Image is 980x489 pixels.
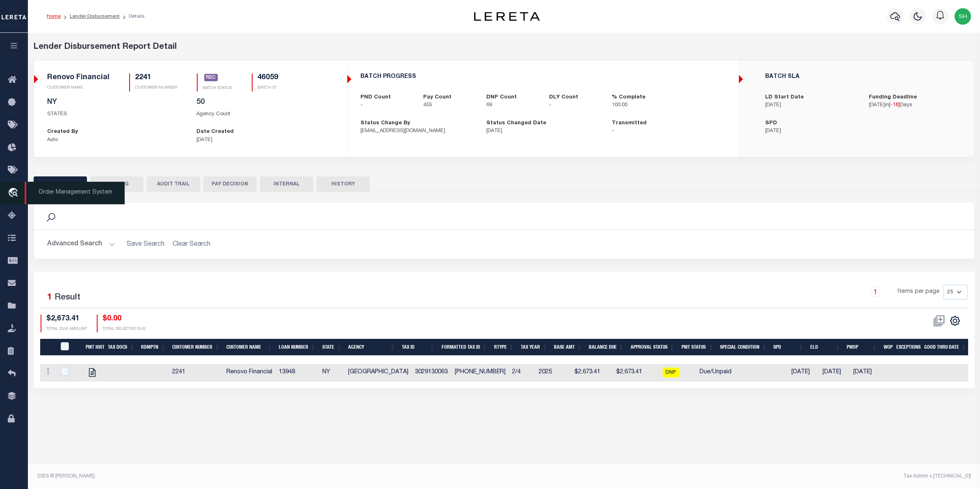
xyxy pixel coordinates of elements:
th: Balance Due: activate to sort column ascending [586,339,627,356]
th: Pmt Status: activate to sort column ascending [678,339,717,356]
p: BATCH STATUS [203,85,232,91]
a: Home [47,14,61,19]
button: LD BATCH [34,176,87,192]
button: AUDIT TRAIL [147,176,200,192]
button: INTERNAL [260,176,313,192]
th: Base Amt: activate to sort column ascending [551,339,586,356]
span: REC [204,74,218,81]
td: $2,673.41 [604,364,645,382]
td: [PHONE_NUMBER] [451,364,509,382]
label: SPD [765,119,777,128]
label: DLY Count [549,94,578,102]
th: Agency: activate to sort column ascending [345,339,399,356]
p: [DATE] [765,101,857,110]
p: [EMAIL_ADDRESS][DOMAIN_NAME] [360,127,474,135]
p: TOTAL DUE AMOUNT [46,326,87,332]
p: - [549,101,599,110]
label: PND Count [360,94,391,102]
td: 2025 [536,364,569,382]
th: Formatted Tax Id: activate to sort column ascending [438,339,491,356]
a: Lender Disbursement [70,14,120,19]
th: Special Condition: activate to sort column ascending [717,339,770,356]
td: 13948 [276,364,319,382]
h5: BATCH SLA [765,73,960,80]
p: Auto [47,136,185,144]
a: REC [204,74,218,82]
p: - [360,101,411,110]
label: LD Start Date [765,94,804,102]
h5: 50 [196,98,334,107]
th: Pmt Hist [82,339,105,356]
th: State: activate to sort column ascending [319,339,345,356]
p: 455 [423,101,474,110]
th: Customer Number: activate to sort column ascending [169,339,223,356]
label: Created By [47,128,78,136]
p: STATES [47,110,185,119]
button: FUNDING [90,176,144,192]
th: &nbsp;&nbsp;&nbsp;&nbsp;&nbsp;&nbsp;&nbsp;&nbsp;&nbsp;&nbsp; [40,339,56,356]
th: Approval Status: activate to sort column ascending [627,339,678,356]
th: Loan Number: activate to sort column ascending [276,339,319,356]
span: -18 [890,103,898,108]
h5: NY [47,98,185,107]
th: SPD: activate to sort column ascending [770,339,807,356]
td: [DATE] [788,364,819,382]
span: [DATE] [869,103,885,108]
h5: 2241 [135,73,177,82]
td: [DATE] [850,364,881,382]
td: $2,673.41 [569,364,604,382]
p: CUSTOMER NAME [47,85,109,91]
label: Result [55,291,80,304]
p: [DATE] [765,127,857,135]
th: PayeePmtBatchStatus [56,339,82,356]
p: BATCH ID [258,85,278,91]
p: 100.00 [612,101,662,110]
td: [GEOGRAPHIC_DATA] [345,364,412,382]
th: Tax Docs: activate to sort column ascending [105,339,138,356]
th: Rdmptn: activate to sort column ascending [138,339,169,356]
span: Items per page [898,288,939,297]
td: 2/4 [509,364,536,382]
label: Transmitted [612,119,647,128]
th: Tax Year: activate to sort column ascending [517,339,551,356]
div: Lender Disbursement Report Detail [34,41,975,53]
td: NY [319,364,345,382]
label: Pay Count [423,94,451,102]
th: ELD: activate to sort column ascending [807,339,844,356]
p: 69 [486,101,537,110]
p: [DATE] [486,127,600,135]
img: logo-dark.svg [474,12,540,21]
p: CUSTOMER NUMBER [135,85,177,91]
p: Agency Count [196,110,334,119]
button: Advanced Search [47,236,115,252]
a: 1 [871,288,880,297]
h5: BATCH PROGRESS [360,73,725,80]
h5: Renovo Financial [47,73,109,82]
th: PWOP: activate to sort column ascending [843,339,880,356]
div: 2025 © [PERSON_NAME]. [31,473,504,480]
th: Good Thru Date: activate to sort column ascending [921,339,970,356]
div: Tax Admin v.[TECHNICAL_ID] [510,473,971,480]
label: Status Change By [360,119,410,128]
h4: $0.00 [103,315,146,324]
span: 1 [47,293,52,302]
td: Renovo Financial [223,364,276,382]
label: DNP Count [486,94,517,102]
p: [DATE] [196,136,334,144]
button: PAY DECISION [203,176,257,192]
button: HISTORY [317,176,370,192]
span: Status should not be "REC" to perform this action. [930,315,948,327]
span: [ ] [889,103,900,108]
td: [DATE] [819,364,850,382]
label: Funding Deadline [869,94,917,102]
p: TOTAL SELECTED DUE [103,326,146,332]
img: svg+xml;base64,PHN2ZyB4bWxucz0iaHR0cDovL3d3dy53My5vcmcvMjAwMC9zdmciIHBvaW50ZXItZXZlbnRzPSJub25lIi... [955,8,971,25]
label: Status Changed Date [486,119,546,128]
p: - [612,127,725,135]
td: 2241 [169,364,223,382]
th: Exceptions [893,339,921,356]
h4: $2,673.41 [46,315,87,324]
label: Date Created [196,128,234,136]
span: Order Management System [25,182,125,204]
